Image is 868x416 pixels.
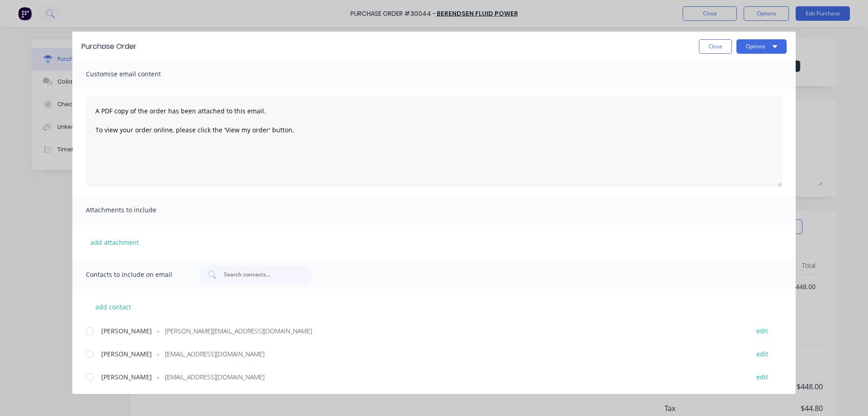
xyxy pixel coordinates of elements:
[157,326,160,336] span: -
[157,372,160,382] span: -
[751,371,774,383] button: edit
[86,300,140,313] button: add contact
[86,235,143,249] button: add attachment
[165,372,264,382] span: [EMAIL_ADDRESS][DOMAIN_NAME]
[165,326,312,336] span: [PERSON_NAME][EMAIL_ADDRESS][DOMAIN_NAME]
[751,324,774,337] button: edit
[101,326,152,336] span: [PERSON_NAME]
[101,372,152,382] span: [PERSON_NAME]
[86,68,185,80] span: Customise email content
[86,204,185,216] span: Attachments to include
[751,348,774,360] button: edit
[699,39,732,54] button: Close
[86,97,782,187] textarea: A PDF copy of the order has been attached to this email. To view your order online, please click ...
[223,270,298,279] input: Search contacts...
[86,268,185,281] span: Contacts to include on email
[157,349,160,359] span: -
[81,41,137,52] div: Purchase Order
[165,349,264,359] span: [EMAIL_ADDRESS][DOMAIN_NAME]
[101,349,152,359] span: [PERSON_NAME]
[736,39,787,54] button: Options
